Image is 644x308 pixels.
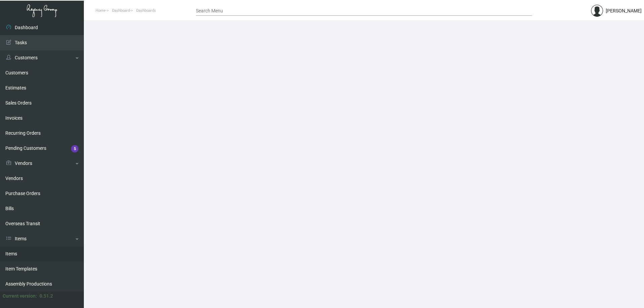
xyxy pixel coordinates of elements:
[136,8,156,13] span: Dashboards
[96,8,106,13] span: Home
[606,7,642,14] div: [PERSON_NAME]
[591,5,603,17] img: admin@bootstrapmaster.com
[40,293,53,300] div: 0.51.2
[3,293,37,300] div: Current version:
[112,8,130,13] span: Dashboard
